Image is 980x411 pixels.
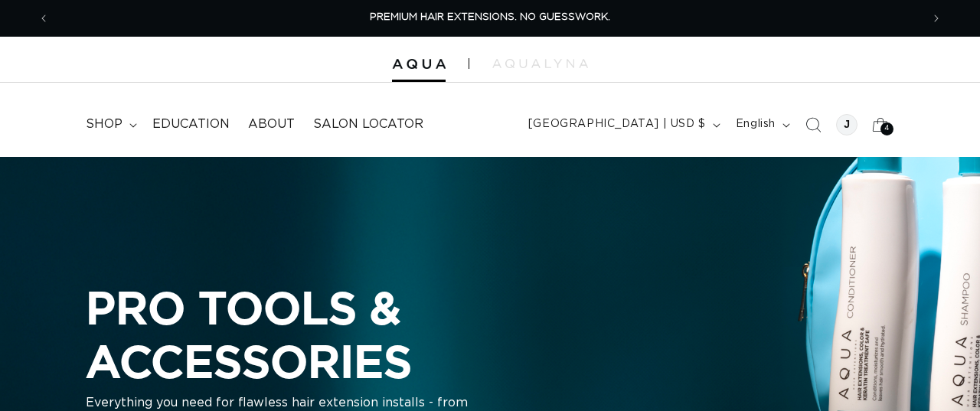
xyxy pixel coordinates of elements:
img: aqualyna.com [492,59,588,68]
button: English [727,110,796,139]
button: Previous announcement [27,4,60,33]
span: shop [86,116,122,132]
a: Salon Locator [304,107,433,142]
img: Aqua Hair Extensions [392,59,446,70]
summary: Search [796,108,830,142]
span: 4 [884,122,890,135]
span: Education [152,116,230,132]
span: About [248,116,295,132]
span: PREMIUM HAIR EXTENSIONS. NO GUESSWORK. [370,12,610,22]
h2: PRO TOOLS & ACCESSORIES [86,281,668,387]
span: [GEOGRAPHIC_DATA] | USD $ [528,116,706,132]
span: Salon Locator [313,116,423,132]
button: [GEOGRAPHIC_DATA] | USD $ [519,110,727,139]
summary: shop [77,107,143,142]
a: Education [143,107,239,142]
a: About [239,107,304,142]
button: Next announcement [920,4,953,33]
span: English [736,116,776,132]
